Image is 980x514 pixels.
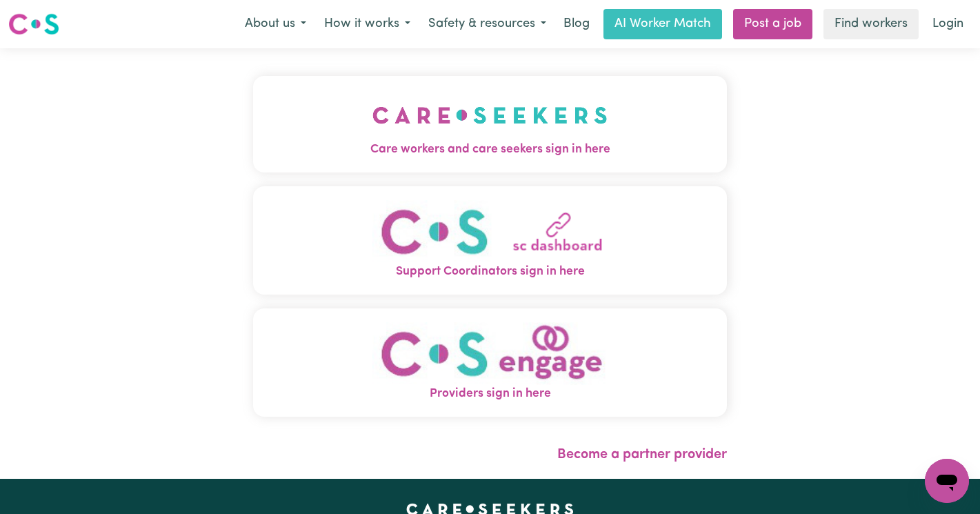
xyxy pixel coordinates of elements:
[419,10,555,39] button: Safety & resources
[253,308,727,417] button: Providers sign in here
[315,10,419,39] button: How it works
[8,12,59,37] img: Careseekers logo
[253,141,727,159] span: Care workers and care seekers sign in here
[8,8,59,40] a: Careseekers logo
[253,186,727,295] button: Support Coordinators sign in here
[236,10,315,39] button: About us
[603,9,722,39] a: AI Worker Match
[823,9,919,39] a: Find workers
[924,9,972,39] a: Login
[557,448,727,462] a: Become a partner provider
[925,459,969,503] iframe: Button to launch messaging window
[253,385,727,403] span: Providers sign in here
[253,263,727,281] span: Support Coordinators sign in here
[253,76,727,172] button: Care workers and care seekers sign in here
[733,9,812,39] a: Post a job
[555,9,598,39] a: Blog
